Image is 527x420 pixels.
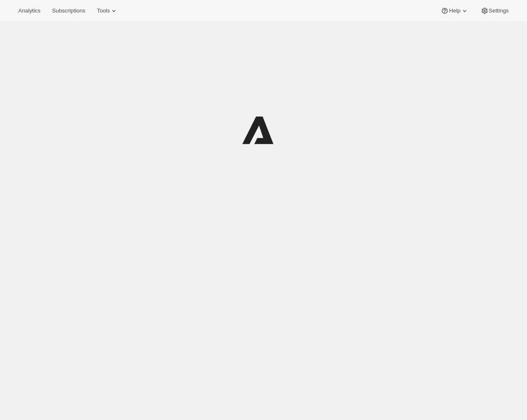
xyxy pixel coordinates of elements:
span: Tools [97,7,110,14]
button: Help [436,5,473,17]
button: Analytics [13,5,45,17]
button: Tools [92,5,123,17]
span: Analytics [18,7,40,14]
span: Subscriptions [52,7,85,14]
span: Settings [489,7,509,14]
button: Subscriptions [47,5,90,17]
span: Help [449,7,460,14]
button: Settings [475,5,514,17]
